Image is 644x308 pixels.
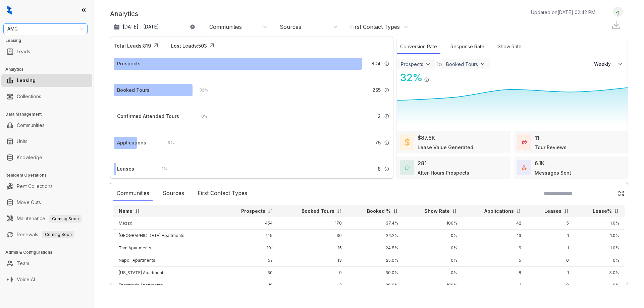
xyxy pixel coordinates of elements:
span: AMG [7,24,84,34]
p: Lease% [593,208,612,214]
a: Team [17,257,29,270]
td: Tam Apartments [113,242,221,254]
div: Booked Tours [117,86,150,94]
a: Units [17,135,28,148]
td: 1 [527,242,574,254]
span: 8 [378,165,381,173]
td: 30 [221,267,278,279]
td: 1.0% [574,242,625,254]
img: AfterHoursConversations [405,165,410,170]
td: 24.8% [347,242,404,254]
h3: Data Management [5,111,94,117]
li: Maintenance [1,212,92,225]
span: 255 [372,86,381,94]
span: Coming Soon [42,231,74,238]
p: Analytics [110,9,138,19]
div: Booked Tours [446,61,478,67]
img: sorting [452,209,457,214]
a: Move Outs [17,196,41,209]
img: sorting [564,209,569,214]
img: Click Icon [618,190,625,197]
span: Weekly [594,61,614,67]
div: After-Hours Prospects [418,169,469,176]
td: 13 [463,230,527,242]
img: ViewFilterArrow [479,61,486,67]
img: Info [384,166,389,172]
div: 32 % [193,86,208,94]
td: 100% [404,279,462,292]
li: Voice AI [1,273,92,286]
a: Leads [17,45,30,58]
button: Weekly [590,58,628,70]
li: Communities [1,119,92,132]
td: 1.0% [574,230,625,242]
li: Leasing [1,74,92,87]
img: SearchIcon [604,190,609,196]
div: Prospects [401,61,423,67]
li: Move Outs [1,196,92,209]
img: TotalFum [522,165,527,170]
td: 0% [574,279,625,292]
img: sorting [268,209,273,214]
td: 8 [463,267,527,279]
td: 1 [463,279,527,292]
td: 37.4% [347,217,404,230]
div: Lease Value Generated [418,144,473,151]
img: Info [384,87,389,93]
div: Lost Leads: 503 [171,42,207,49]
p: Leases [544,208,561,214]
td: 13 [278,254,347,267]
div: Response Rate [447,40,488,54]
td: 454 [221,217,278,230]
td: Encantada Apartments [113,279,221,292]
img: Click Icon [207,41,217,51]
div: Sources [159,186,187,201]
a: Voice AI [17,273,35,286]
td: 1 [527,230,574,242]
a: Leasing [17,74,36,87]
div: 32 % [397,70,423,85]
div: 1 % [155,165,167,173]
img: ViewFilterArrow [425,61,431,67]
div: Conversion Rate [397,40,440,54]
td: 24.2% [347,230,404,242]
span: 75 [375,139,381,146]
td: 20.0% [347,279,404,292]
p: Booked % [367,208,391,214]
img: Info [384,140,389,145]
td: 5 [527,217,574,230]
td: 2 [278,279,347,292]
div: $87.6K [418,134,435,142]
div: 281 [418,159,427,167]
div: 0 % [195,113,208,120]
td: 0 [527,254,574,267]
li: Rent Collections [1,180,92,193]
img: Info [384,114,389,119]
td: 101 [221,242,278,254]
img: TourReviews [522,140,527,144]
img: sorting [516,209,521,214]
td: 1.0% [574,217,625,230]
p: Show Rate [424,208,450,214]
td: 1 [527,267,574,279]
div: First Contact Types [194,186,251,201]
td: 100% [404,217,462,230]
a: Knowledge [17,151,42,164]
td: Napoli Apartments [113,254,221,267]
div: Communities [113,186,153,201]
div: Prospects [117,60,141,67]
td: 52 [221,254,278,267]
img: sorting [614,209,619,214]
img: sorting [337,209,342,214]
td: 0% [404,254,462,267]
p: Name [119,208,132,214]
td: Mezzo [113,217,221,230]
img: UserAvatar [613,8,623,15]
div: Leases [117,165,134,173]
h3: Leasing [5,38,94,44]
img: logo [7,5,12,15]
td: 36 [278,230,347,242]
a: RenewalsComing Soon [17,228,74,241]
img: Download [611,20,621,30]
td: 10 [221,279,278,292]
